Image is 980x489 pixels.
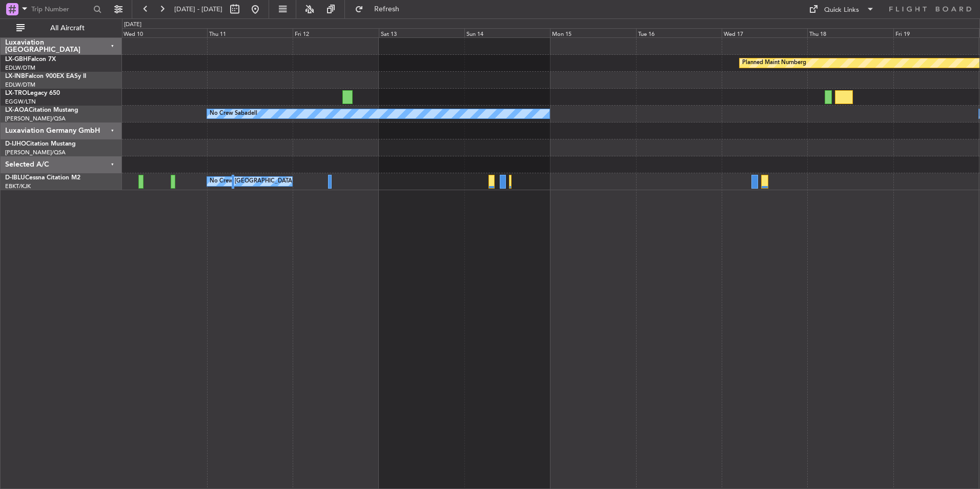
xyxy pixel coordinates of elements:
div: Thu 11 [207,28,293,37]
input: Trip Number [31,2,90,17]
a: D-IJHOCitation Mustang [5,141,76,147]
a: D-IBLUCessna Citation M2 [5,175,80,181]
div: Quick Links [824,5,859,15]
a: LX-AOACitation Mustang [5,107,78,113]
a: EGGW/LTN [5,98,36,106]
a: EDLW/DTM [5,81,35,89]
div: [DATE] [124,21,141,29]
button: All Aircraft [11,20,111,36]
span: Refresh [365,6,409,13]
span: [DATE] - [DATE] [174,5,222,14]
a: LX-GBHFalcon 7X [5,56,56,63]
span: LX-AOA [5,107,29,113]
span: LX-INB [5,73,25,79]
span: LX-GBH [5,56,28,63]
div: No Crew [GEOGRAPHIC_DATA] ([GEOGRAPHIC_DATA] National) [210,174,381,189]
button: Quick Links [804,1,880,17]
a: LX-TROLegacy 650 [5,90,60,96]
div: Wed 10 [121,28,207,37]
div: Wed 17 [722,28,807,37]
span: All Aircraft [27,25,108,32]
div: Tue 16 [636,28,722,37]
button: Refresh [350,1,412,17]
div: No Crew Sabadell [210,106,257,121]
span: LX-TRO [5,90,27,96]
a: [PERSON_NAME]/QSA [5,115,66,123]
div: Sun 14 [464,28,550,37]
div: Fri 12 [293,28,378,37]
span: D-IBLU [5,175,25,181]
div: Sat 13 [379,28,464,37]
div: Planned Maint Nurnberg [742,55,806,71]
span: D-IJHO [5,141,26,147]
a: [PERSON_NAME]/QSA [5,149,66,156]
div: Thu 18 [807,28,893,37]
div: Mon 15 [550,28,636,37]
a: EBKT/KJK [5,182,31,190]
a: LX-INBFalcon 900EX EASy II [5,73,86,79]
div: Fri 19 [893,28,979,37]
a: EDLW/DTM [5,64,35,72]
